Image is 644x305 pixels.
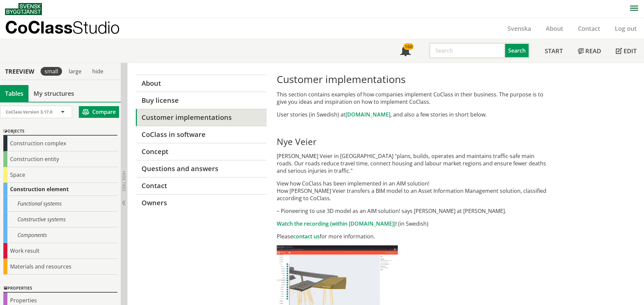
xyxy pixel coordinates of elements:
[65,67,86,76] div: large
[121,171,127,192] span: Hide tree
[277,152,548,174] p: [PERSON_NAME] Veier in [GEOGRAPHIC_DATA] "plans, builds, operates and maintains traffic-safe main...
[29,85,79,102] a: My structures
[79,106,119,118] button: Compare
[136,160,266,177] a: Questions and answers
[538,24,571,32] a: About
[277,207,548,215] p: – Pioneering to use 3D model as an AIM solution! says [PERSON_NAME] at [PERSON_NAME].
[3,136,117,151] div: Construction complex
[5,23,120,31] p: CoClass
[6,109,52,115] span: CoClass Version 3.17.0
[277,91,548,105] p: This section contains examples of how companies implement CoClass in their business. The purpose ...
[277,111,548,118] p: User stories (in Swedish) at , and also a few stories in short below.
[500,24,538,32] a: Svenska
[277,220,548,227] p: ! (in Swedish)
[3,183,117,196] div: Construction element
[624,47,637,55] span: Edit
[3,227,117,243] div: Components
[136,109,266,126] a: Customer implementations
[393,39,418,63] a: 160
[136,143,266,160] a: Concept
[3,196,117,212] div: Functional systems
[136,92,266,109] a: Buy license
[3,259,117,275] div: Materials and resources
[400,46,411,57] span: Notifications
[3,212,117,227] div: Constructive systems
[5,3,42,15] img: Svensk Byggtjänst
[537,39,570,63] a: Start
[505,43,530,59] button: Search
[570,39,608,63] a: Read
[607,24,644,32] a: Log out
[608,39,644,63] a: Edit
[136,194,266,211] a: Owners
[277,180,548,202] p: View how CoClass has been implemented in an AIM solution! How [PERSON_NAME] Veier transfers a BIM...
[1,68,38,75] div: Treeview
[293,233,320,240] a: contact us
[585,47,601,55] span: Read
[3,167,117,183] div: Space
[3,243,117,259] div: Work result
[3,285,117,293] div: Properties
[88,67,107,76] div: hide
[277,136,548,147] h2: Nye Veier
[41,67,62,76] div: small
[136,75,266,92] a: About
[404,43,414,50] div: 160
[429,43,505,59] input: Search
[3,128,117,136] div: Objects
[345,111,390,118] a: [DOMAIN_NAME]
[277,220,395,227] a: Watch the recording (within [DOMAIN_NAME])
[571,24,607,32] a: Contact
[136,177,266,194] a: Contact
[277,233,548,240] p: Please for more information.
[136,126,266,143] a: CoClass in software
[3,151,117,167] div: Construction entity
[5,18,134,39] a: CoClassStudio
[545,47,563,55] span: Start
[277,73,548,85] h1: Customer implementations
[72,17,120,37] span: Studio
